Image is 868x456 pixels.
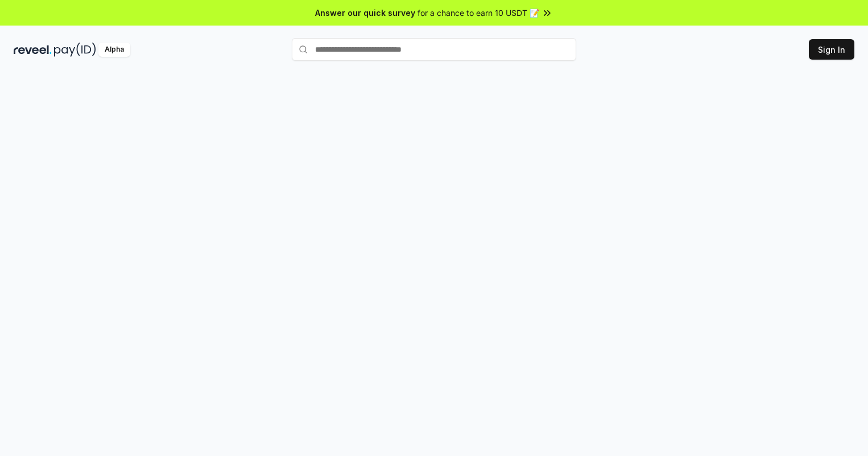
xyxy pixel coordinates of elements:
button: Sign In [809,39,854,60]
span: Answer our quick survey [315,7,415,19]
img: pay_id [54,43,96,57]
div: Alpha [98,43,130,57]
img: reveel_dark [14,43,52,57]
span: for a chance to earn 10 USDT 📝 [418,7,539,19]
